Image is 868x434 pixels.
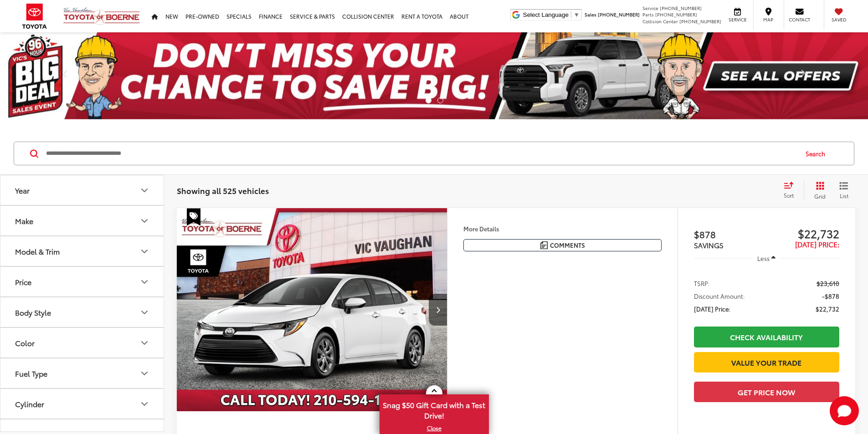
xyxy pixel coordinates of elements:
svg: Start Chat [830,396,859,425]
button: Get Price Now [694,382,839,402]
div: Body Style [15,308,51,317]
button: Select sort value [779,181,804,199]
button: Toggle Chat Window [830,396,859,425]
span: Service [727,16,748,23]
button: MakeMake [0,206,164,235]
span: Less [757,254,770,262]
img: 2025 Toyota Corolla LE [176,208,448,412]
span: Snag $50 Gift Card with a Test Drive! [380,395,488,423]
span: $22,732 [766,226,839,240]
span: ▼ [574,11,580,18]
h4: More Details [463,225,662,232]
span: Contact [789,16,810,23]
a: Check Availability [694,327,839,347]
div: Color [15,338,35,347]
div: Cylinder [139,398,150,409]
div: Price [15,277,31,286]
span: Map [758,16,778,23]
a: Select Language​ [523,11,580,18]
button: Comments [463,239,662,251]
button: CylinderCylinder [0,389,164,419]
span: [PHONE_NUMBER] [655,11,697,18]
span: SAVINGS [694,240,724,250]
button: Next image [429,294,447,326]
a: 2025 Toyota Corolla LE2025 Toyota Corolla LE2025 Toyota Corolla LE2025 Toyota Corolla LE [176,208,448,411]
div: Body Style [139,307,150,318]
span: Grid [814,192,826,200]
input: Search by Make, Model, or Keyword [45,143,797,164]
span: $23,610 [817,279,839,288]
span: List [839,192,848,199]
img: Vic Vaughan Toyota of Boerne [63,7,140,26]
span: [PHONE_NUMBER] [598,11,640,18]
div: Model & Trim [139,246,150,257]
span: Service [642,5,658,11]
button: Search [797,142,838,165]
button: ColorColor [0,328,164,357]
div: Cylinder [15,399,44,408]
div: Year [139,185,150,196]
div: Make [139,215,150,226]
span: [PHONE_NUMBER] [660,5,702,11]
span: Special [187,208,200,225]
span: $878 [694,227,767,241]
div: Color [139,337,150,348]
span: Discount Amount: [694,291,745,301]
button: Grid View [804,181,832,199]
button: Fuel TypeFuel Type [0,358,164,388]
span: Showing all 525 vehicles [177,185,269,196]
span: $22,732 [816,304,839,313]
span: Sales [585,11,596,18]
div: Price [139,276,150,287]
span: Select Language [523,11,569,18]
div: Fuel Type [15,369,47,378]
button: PricePrice [0,267,164,296]
span: -$878 [822,291,839,301]
span: Sort [784,191,794,199]
span: [PHONE_NUMBER] [679,18,721,25]
div: Make [15,216,33,225]
div: 2025 Toyota Corolla LE 0 [176,208,448,411]
span: Comments [550,241,585,250]
span: Parts [642,11,654,18]
span: [DATE] Price: [694,304,730,313]
button: YearYear [0,175,164,205]
div: Model & Trim [15,247,60,255]
span: [DATE] Price: [795,239,839,249]
img: Comments [540,241,548,249]
a: Value Your Trade [694,352,839,373]
button: List View [832,181,855,199]
button: Body StyleBody Style [0,297,164,327]
span: ​ [571,11,571,18]
button: Model & TrimModel & Trim [0,236,164,266]
span: Saved [829,16,849,23]
div: Year [15,186,30,194]
button: Less [753,250,781,266]
span: Collision Center [642,18,678,25]
div: Fuel Type [139,368,150,379]
span: TSRP: [694,279,710,288]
